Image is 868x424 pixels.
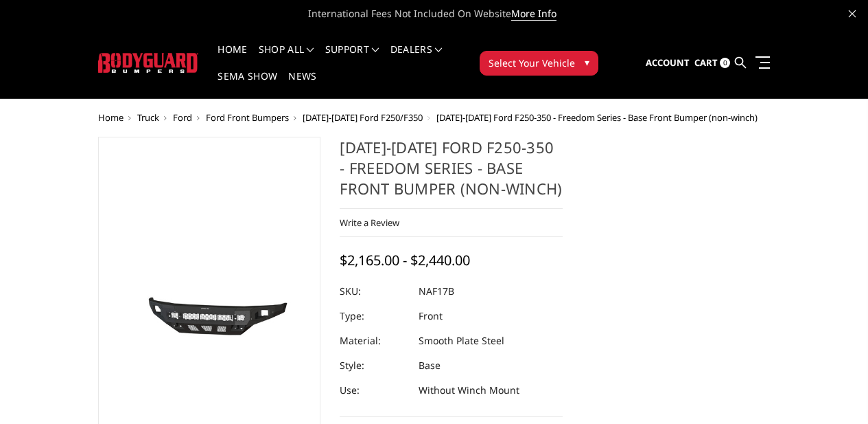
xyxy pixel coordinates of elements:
h1: [DATE]-[DATE] Ford F250-350 - Freedom Series - Base Front Bumper (non-winch) [340,137,563,209]
dd: Front [419,304,443,328]
a: Support [325,45,379,71]
img: BODYGUARD BUMPERS [98,53,199,73]
span: Account [646,56,690,69]
span: ▾ [585,55,589,69]
a: SEMA Show [218,71,277,98]
a: Ford [173,111,192,124]
dd: NAF17B [419,279,454,304]
dt: Style: [340,353,408,378]
a: Ford Front Bumpers [206,111,289,124]
dt: Use: [340,378,408,403]
a: Account [646,45,690,82]
span: Select Your Vehicle [489,56,575,70]
a: News [288,71,316,98]
a: Write a Review [340,216,399,229]
span: 0 [720,58,730,68]
dd: Smooth Plate Steel [419,328,504,353]
dt: Type: [340,304,408,328]
a: [DATE]-[DATE] Ford F250/F350 [303,111,423,124]
span: $2,165.00 - $2,440.00 [340,251,470,269]
button: Select Your Vehicle [480,51,598,76]
a: Truck [137,111,159,124]
a: Dealers [390,45,443,71]
dd: Base [419,353,441,378]
a: More Info [511,7,556,21]
img: 2017-2022 Ford F250-350 - Freedom Series - Base Front Bumper (non-winch) [102,258,317,360]
a: shop all [259,45,314,71]
a: Home [218,45,247,71]
span: [DATE]-[DATE] Ford F250-350 - Freedom Series - Base Front Bumper (non-winch) [436,111,758,124]
dt: Material: [340,328,408,353]
a: Home [98,111,124,124]
dt: SKU: [340,279,408,304]
a: Cart 0 [694,45,730,82]
dd: Without Winch Mount [419,378,519,403]
span: Cart [694,56,718,69]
